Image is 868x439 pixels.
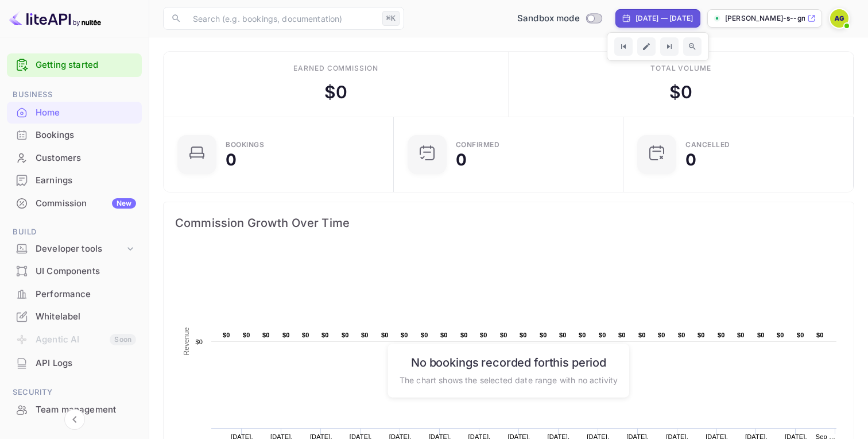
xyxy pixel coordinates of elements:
span: Business [7,88,142,101]
text: $0 [262,332,270,338]
img: LiteAPI logo [9,9,101,28]
img: Alex S. Gnecchi [830,9,848,28]
input: Search (e.g. bookings, documentation) [186,7,378,30]
p: [PERSON_NAME]-s--gnecchi-1ojjm.... [725,13,805,24]
text: $0 [361,332,369,338]
div: ⌘K [382,11,400,26]
text: $0 [599,332,606,338]
div: 0 [456,152,467,168]
div: Earned commission [293,63,378,74]
a: UI Components [7,260,142,282]
a: CommissionNew [7,192,142,214]
div: Customers [7,147,142,170]
span: Build [7,226,142,238]
div: API Logs [36,357,136,370]
div: 0 [226,152,237,168]
div: UI Components [7,260,142,283]
text: $0 [718,332,725,338]
div: Home [36,106,136,120]
div: Home [7,102,142,124]
a: Performance [7,283,142,305]
button: Collapse navigation [64,409,85,430]
div: Whitelabel [7,306,142,328]
div: Getting started [7,53,142,77]
text: $0 [777,332,784,338]
text: $0 [638,332,646,338]
text: $0 [658,332,665,338]
text: $0 [195,338,203,345]
a: Customers [7,147,142,168]
div: Customers [36,152,136,165]
p: The chart shows the selected date range with no activity [400,373,618,386]
span: Security [7,386,142,399]
div: Switch to Production mode [513,12,606,25]
text: Revenue [183,327,191,355]
div: Confirmed [456,141,500,148]
text: $0 [697,332,705,338]
a: Bookings [7,124,142,145]
button: Edit date range [637,37,656,56]
text: $0 [540,332,547,338]
text: $0 [243,332,250,338]
div: New [112,198,136,209]
div: Bookings [36,129,136,142]
a: Getting started [36,59,136,72]
text: $0 [282,332,290,338]
h6: No bookings recorded for this period [400,355,618,369]
div: UI Components [36,265,136,278]
div: $ 0 [324,79,347,105]
text: $0 [816,332,824,338]
div: CommissionNew [7,192,142,215]
text: $0 [520,332,527,338]
text: $0 [757,332,765,338]
text: $0 [559,332,567,338]
div: Earnings [7,170,142,192]
div: API Logs [7,352,142,375]
text: $0 [381,332,389,338]
div: Commission [36,197,136,210]
text: $0 [401,332,408,338]
button: Go to previous time period [614,37,633,56]
a: Earnings [7,170,142,191]
text: $0 [480,332,487,338]
div: 0 [685,152,696,168]
div: Total volume [650,63,712,74]
div: Performance [7,283,142,306]
text: $0 [223,332,230,338]
div: CANCELLED [685,141,730,148]
text: $0 [302,332,309,338]
div: Bookings [7,124,142,147]
text: $0 [421,332,428,338]
div: Performance [36,288,136,301]
text: $0 [440,332,448,338]
text: $0 [500,332,507,338]
div: Developer tools [36,242,125,256]
button: Go to next time period [660,37,679,56]
button: Zoom out time range [683,37,702,56]
text: $0 [321,332,329,338]
span: Commission Growth Over Time [175,214,842,232]
a: Whitelabel [7,306,142,327]
text: $0 [797,332,804,338]
div: Earnings [36,174,136,187]
text: $0 [678,332,685,338]
div: $ 0 [669,79,692,105]
text: $0 [737,332,745,338]
div: Team management [7,399,142,421]
text: $0 [460,332,468,338]
div: Developer tools [7,239,142,259]
text: $0 [579,332,586,338]
a: API Logs [7,352,142,373]
div: Bookings [226,141,264,148]
text: $0 [342,332,349,338]
div: Whitelabel [36,310,136,324]
text: $0 [618,332,626,338]
div: [DATE] — [DATE] [635,13,693,24]
div: Team management [36,403,136,417]
a: Home [7,102,142,123]
span: Sandbox mode [517,12,580,25]
a: Team management [7,399,142,420]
